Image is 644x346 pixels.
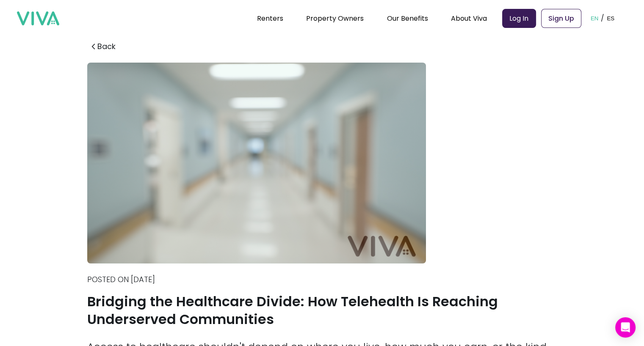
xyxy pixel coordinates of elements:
button: Back [87,41,118,52]
div: Open Intercom Messenger [615,317,636,338]
p: Posted on [DATE] [87,274,557,285]
img: arrow [90,43,97,50]
p: / [601,12,604,25]
a: Sign Up [541,9,581,28]
a: Log In [502,9,536,28]
a: Renters [257,14,283,23]
button: ES [604,5,617,31]
a: Property Owners [306,14,364,23]
div: Our Benefits [387,8,428,29]
img: viva [17,11,59,26]
h1: Bridging the Healthcare Divide: How Telehealth Is Reaching Underserved Communities [87,293,557,328]
img: Bridging the Healthcare Divide: How Telehealth Is Reaching Underserved Communities [87,63,426,264]
div: About Viva [451,8,487,29]
button: EN [588,5,601,31]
